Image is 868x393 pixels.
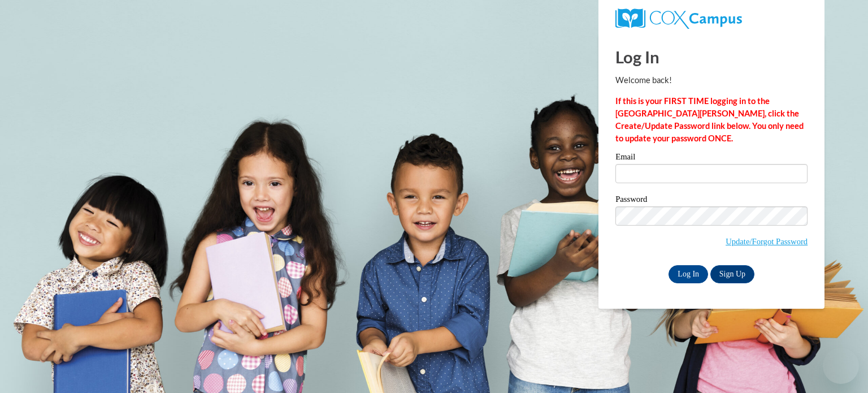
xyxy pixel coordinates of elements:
[823,348,859,384] iframe: Button to launch messaging window
[669,265,708,283] input: Log In
[615,195,808,206] label: Password
[615,8,808,29] a: COX Campus
[615,96,804,143] strong: If this is your FIRST TIME logging in to the [GEOGRAPHIC_DATA][PERSON_NAME], click the Create/Upd...
[615,45,808,68] h1: Log In
[615,153,808,164] label: Email
[615,8,742,29] img: COX Campus
[726,237,808,246] a: Update/Forgot Password
[615,74,808,87] p: Welcome back!
[710,265,754,283] a: Sign Up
